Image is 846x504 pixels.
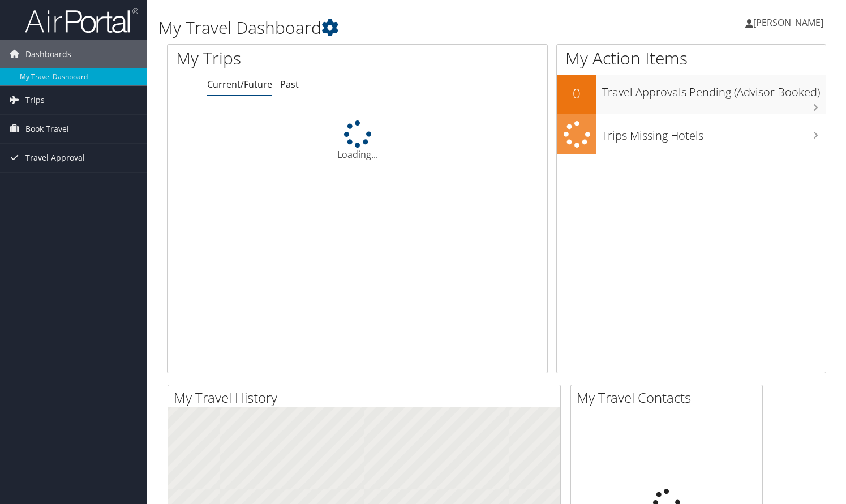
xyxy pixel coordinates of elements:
h1: My Action Items [557,46,826,70]
h2: My Travel History [174,388,560,407]
h3: Travel Approvals Pending (Advisor Booked) [602,79,826,100]
h1: My Travel Dashboard [158,16,609,40]
a: Current/Future [207,78,272,91]
a: Past [280,78,299,91]
span: Trips [25,86,45,114]
a: Trips Missing Hotels [557,114,826,154]
span: Dashboards [25,40,71,68]
span: Travel Approval [25,144,85,172]
span: Book Travel [25,115,69,143]
div: Loading... [168,120,547,161]
a: 0Travel Approvals Pending (Advisor Booked) [557,75,826,114]
span: [PERSON_NAME] [753,16,823,29]
h1: My Trips [176,46,381,70]
h3: Trips Missing Hotels [602,122,826,144]
h2: 0 [557,84,596,103]
img: airportal-logo.png [25,7,138,34]
a: [PERSON_NAME] [745,6,835,40]
h2: My Travel Contacts [577,388,762,407]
